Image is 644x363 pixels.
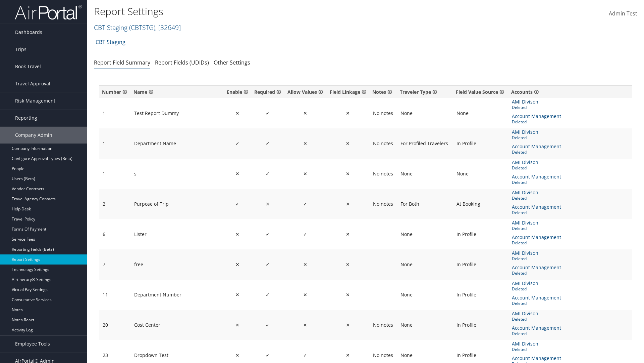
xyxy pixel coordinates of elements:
span: ✕ [346,291,350,298]
td: None [453,98,508,128]
td: Department Name [131,128,224,159]
td: Department Number [131,280,224,310]
span: ✕ [303,170,307,177]
span: Deleted [512,119,572,125]
span: ✓ [266,110,270,116]
span: ✕ [303,110,307,116]
td: s [131,159,224,189]
div: Displays the drop-down list value selected and designates the Traveler Type (e.g., Guest) linked ... [400,88,450,95]
span: Account Management [512,143,562,150]
span: Deleted [512,149,572,155]
span: Employee Tools [15,335,50,352]
span: Account Management [512,294,562,301]
span: Airtin Test [512,339,536,346]
span: ✕ [235,322,239,328]
span: Travel Approval [15,75,50,92]
span: Deleted [512,346,551,353]
span: AMI Divison [512,98,540,106]
td: None [397,280,453,310]
a: Report Fields (UDIDs) [155,59,209,66]
span: Airtin Test [512,127,536,134]
td: 1 [99,159,131,189]
span: Airtin Test [512,309,536,316]
span: Deleted [512,270,572,276]
span: AMI Divison [512,280,540,287]
td: 6 [99,219,131,249]
div: ✔ indicates the toggle is On and there is an association between Reporting Fields that is documen... [329,88,367,95]
td: 20 [99,310,131,340]
h1: Report Settings [94,4,456,18]
span: Airtin Test [512,278,536,286]
td: Lister [131,219,224,249]
span: ✓ [266,352,270,358]
span: No notes [373,110,393,116]
span: AMI Divison [512,219,540,227]
div: Number assigned to the specific Reporting Field. Displays sequentially, low to high. [102,88,128,95]
td: Test Report Dummy [131,98,224,128]
span: ✕ [303,291,307,298]
span: ✕ [346,231,350,237]
td: 7 [99,249,131,280]
span: ✓ [266,291,270,298]
span: Deleted [512,134,551,141]
span: No notes [373,322,393,328]
span: Deleted [512,240,572,246]
span: ✓ [266,231,270,237]
span: ✓ [303,352,307,358]
div: ✔ indicates the toggle is On and the Reporting Field is active and will be used by downstream sys... [226,88,248,95]
span: Airtin Test [512,157,536,165]
span: AMI Divison [512,310,540,317]
a: CBT Staging [96,35,125,49]
span: ✓ [266,140,270,147]
span: ( CBTSTG ) [129,23,155,32]
td: For Profiled Travelers [397,128,453,159]
a: Report Field Summary [94,59,150,66]
div: Name assigned to the specific Reporting Field. [133,88,221,95]
span: No notes [373,352,393,358]
span: Risk Management [15,92,55,109]
div: Displays all accounts who use the specific Report Field. [511,88,630,95]
span: ✓ [303,231,307,237]
span: No notes [373,201,393,207]
span: Deleted [512,179,572,186]
td: None [397,219,453,249]
span: ✕ [235,352,239,358]
td: In Profile [453,310,508,340]
span: ✕ [266,201,270,207]
span: ✕ [235,291,239,298]
span: Admin Test [609,10,637,17]
span: , [ 32649 ] [155,23,181,32]
span: ✕ [235,261,239,268]
span: AMI Divison [512,189,540,196]
span: Deleted [512,300,572,307]
span: Deleted [512,209,572,216]
td: 1 [99,128,131,159]
td: free [131,249,224,280]
td: At Booking [453,189,508,219]
span: Airtin Test [512,218,536,225]
span: Deleted [512,286,551,292]
span: ✕ [303,261,307,268]
td: 1 [99,98,131,128]
span: ✕ [346,201,350,207]
span: Account Management [512,324,562,332]
span: ✕ [303,140,307,147]
span: Airtin Test [512,188,536,195]
img: airportal-logo.png [15,4,82,20]
span: ✕ [346,352,350,358]
span: Deleted [512,330,572,337]
span: Account Management [512,264,562,271]
span: ✕ [303,322,307,328]
span: ✕ [235,170,239,177]
span: Trips [15,41,26,58]
span: AMI Divison [512,128,540,136]
span: Account Management [512,173,562,180]
span: ✓ [235,201,239,207]
span: AMI Divison [512,159,540,166]
span: ✕ [235,231,239,237]
a: Other Settings [214,59,250,66]
td: In Profile [453,249,508,280]
td: None [453,159,508,189]
td: In Profile [453,280,508,310]
td: In Profile [453,219,508,249]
